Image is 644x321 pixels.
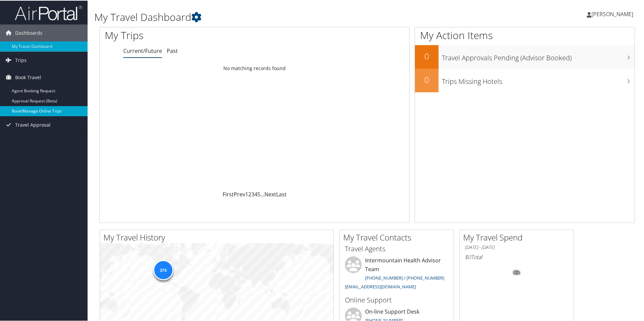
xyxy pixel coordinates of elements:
[415,50,439,61] h2: 0
[251,190,254,197] a: 3
[343,231,454,243] h2: My Travel Contacts
[465,253,569,260] h6: Total
[94,9,458,24] h1: My Travel Dashboard
[264,190,276,197] a: Next
[463,231,574,243] h2: My Travel Spend
[345,244,449,253] h3: Travel Agents
[465,253,471,260] span: $0
[103,231,333,243] h2: My Travel History
[234,190,245,197] a: Prev
[365,274,444,280] a: [PHONE_NUMBER] / [PHONE_NUMBER]
[415,28,635,42] h1: My Action Items
[15,4,82,20] img: airportal-logo.png
[15,24,42,41] span: Dashboards
[223,190,234,197] a: First
[15,51,27,68] span: Trips
[248,190,251,197] a: 2
[15,116,51,133] span: Travel Approval
[15,68,41,85] span: Book Travel
[257,190,260,197] a: 5
[442,73,635,86] h3: Trips Missing Hotels
[105,28,275,42] h1: My Trips
[442,49,635,62] h3: Travel Approvals Pending (Advisor Booked)
[465,244,569,250] h6: [DATE] - [DATE]
[167,46,178,54] a: Past
[345,283,416,289] a: [EMAIL_ADDRESS][DOMAIN_NAME]
[245,190,248,197] a: 1
[153,259,173,280] div: 374
[591,10,633,17] span: [PERSON_NAME]
[415,44,635,68] a: 0Travel Approvals Pending (Advisor Booked)
[514,270,519,274] tspan: 0%
[415,73,439,85] h2: 0
[345,295,449,304] h3: Online Support
[342,256,452,292] li: Intermountain Health Advisor Team
[254,190,257,197] a: 4
[100,62,409,74] td: No matching records found
[260,190,264,197] span: …
[276,190,287,197] a: Last
[123,46,162,54] a: Current/Future
[587,3,640,24] a: [PERSON_NAME]
[415,68,635,92] a: 0Trips Missing Hotels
